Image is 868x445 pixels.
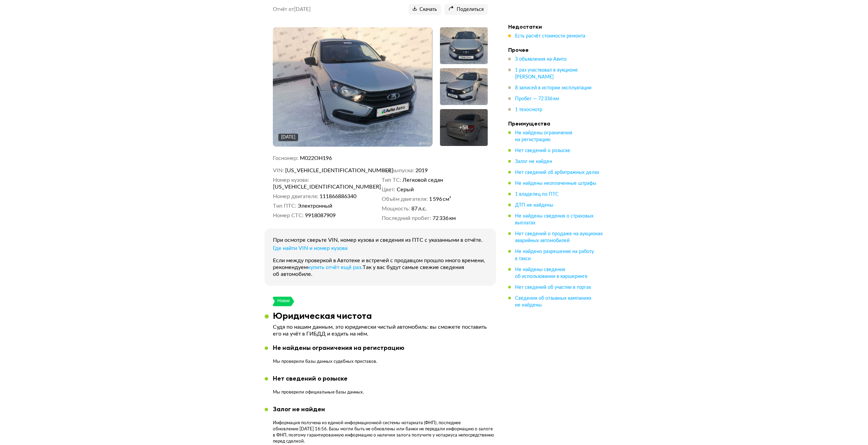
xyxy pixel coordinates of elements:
[515,192,559,197] span: 1 владелец по ПТС
[515,232,603,243] span: Нет сведений о продаже на аукционах аварийных автомобилей
[273,246,348,251] span: Где найти VIN и номер кузова
[397,186,414,193] span: Серый
[515,159,552,164] span: Залог не найден
[515,57,567,62] span: 3 объявления на Авито
[273,167,284,174] dt: VIN
[515,285,591,290] span: Нет сведений об участии в торгах
[273,203,296,209] dt: Тип ПТС
[273,344,404,352] div: Не найдены ограничения на регистрацию
[273,257,488,278] p: Если между проверкой в Автотеке и встречей с продавцом прошло много времени, рекомендуем Так у ва...
[273,375,364,382] div: Нет сведений о розыске
[515,97,559,101] span: Пробег — 72 336 км
[382,186,395,193] dt: Цвет
[273,177,309,183] dt: Номер кузова
[409,4,441,15] button: Скачать
[515,296,591,308] span: Сведения об отзывных кампаниях не найдены
[273,27,432,147] img: Main car
[432,215,456,222] span: 72 336 км
[515,249,594,261] span: Не найдено разрешение на работу в такси
[413,6,437,13] span: Скачать
[515,86,591,90] span: 8 записей в истории эксплуатации
[515,203,553,208] span: ДТП не найдены
[508,120,604,127] h4: Преимущества
[508,46,604,53] h4: Прочее
[382,196,428,203] dt: Объём двигателя
[515,181,596,186] span: Не найдены неоплаченные штрафы
[515,131,572,142] span: Не найдены ограничения на регистрацию
[298,203,332,209] span: Электронный
[273,310,372,321] h3: Юридическая чистота
[273,237,488,243] p: При осмотре сверьте VIN, номер кузова и сведения из ПТС с указанными в отчёте.
[273,324,488,337] p: Судя по нашим данным, это юридически чистый автомобиль: вы сможете поставить его на учёт в ГИБДД ...
[273,155,298,162] dt: Госномер
[305,212,336,219] span: 9918087909
[515,68,578,79] span: 1 раз участвовал в аукционе [PERSON_NAME]
[277,297,290,306] div: Новое
[273,389,364,396] p: Мы проверили официальные базы данных.
[273,183,351,190] span: [US_VEHICLE_IDENTIFICATION_NUMBER]
[429,196,451,203] span: 1 596 см³
[515,170,599,175] span: Нет сведений об арбитражных делах
[515,214,593,225] span: Не найдены сведения о страховых выплатах
[285,167,364,174] span: [US_VEHICLE_IDENTIFICATION_NUMBER]
[273,212,304,219] dt: Номер СТС
[448,6,484,13] span: Поделиться
[382,177,401,183] dt: Тип ТС
[273,193,318,200] dt: Номер двигателя
[508,23,604,30] h4: Недостатки
[382,215,431,222] dt: Последний пробег
[515,107,542,112] span: 1 техосмотр
[411,205,427,212] span: 87 л.с.
[515,148,570,153] span: Нет сведений о розыске
[382,205,410,212] dt: Мощность
[281,134,295,140] div: [DATE]
[308,265,363,270] span: купить отчёт ещё раз .
[515,267,588,279] span: Не найдены сведения об использовании в каршеринге
[444,4,488,15] button: Поделиться
[415,167,428,174] span: 2019
[273,6,311,13] p: Отчёт от [DATE]
[300,155,332,161] span: М022ОН196
[273,405,496,413] div: Залог не найден
[273,420,496,445] p: Информация получена из единой информационной системы нотариата (ФНП), последнее обновление [DATE]...
[273,359,404,365] p: Мы проверили базы данных судебных приставов.
[320,193,356,200] span: 111866886340
[402,177,443,183] span: Легковой седан
[515,34,585,39] span: Есть расчёт стоимости ремонта
[459,124,468,131] div: + 58
[382,167,414,174] dt: Год выпуска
